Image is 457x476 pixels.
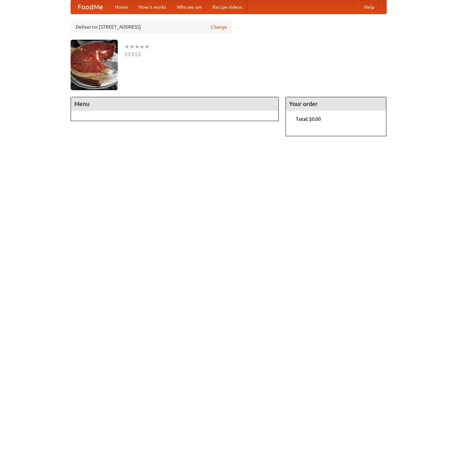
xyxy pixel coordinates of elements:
a: Home [110,0,133,14]
li: ★ [124,43,129,50]
li: ★ [145,43,150,50]
li: $ [135,50,138,58]
b: Total: $0.00 [296,116,321,122]
li: $ [128,50,131,58]
a: FoodMe [71,0,110,14]
a: Help [359,0,380,14]
li: ★ [129,43,135,50]
li: ★ [135,43,140,50]
li: $ [138,50,141,58]
a: Recipe videos [207,0,247,14]
div: Deliver to: [STREET_ADDRESS] [71,21,232,33]
a: How it works [133,0,172,14]
h4: Menu [71,97,279,111]
img: angular.jpg [71,40,118,90]
li: $ [124,50,128,58]
li: $ [131,50,135,58]
a: Who we are [172,0,207,14]
a: Change [211,24,227,30]
li: ★ [140,43,145,50]
h4: Your order [286,97,386,111]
